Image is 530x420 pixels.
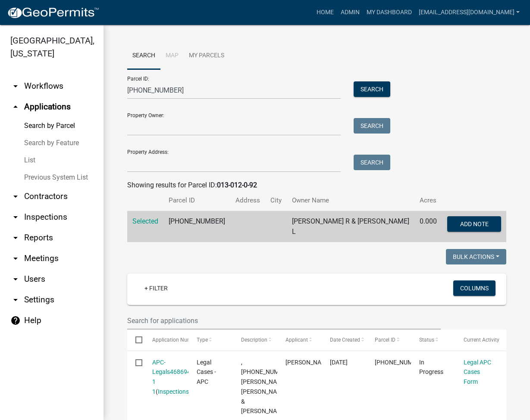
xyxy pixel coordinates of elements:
[127,330,144,350] datatable-header-cell: Select
[363,4,415,21] a: My Dashboard
[10,191,21,202] i: arrow_drop_down
[366,330,411,350] datatable-header-cell: Parcel ID
[197,337,208,343] span: Type
[375,337,395,343] span: Parcel ID
[241,337,267,343] span: Description
[10,253,21,264] i: arrow_drop_down
[163,211,230,243] td: [PHONE_NUMBER]
[152,337,199,343] span: Application Number
[453,280,496,296] button: Columns
[460,221,489,227] span: Add Note
[10,315,21,326] i: help
[330,359,348,366] span: 08/25/2025
[411,330,455,350] datatable-header-cell: Status
[446,249,506,264] button: Bulk Actions
[313,4,337,21] a: Home
[138,280,175,296] a: + Filter
[217,181,257,189] strong: 013-012-0-92
[337,4,363,21] a: Admin
[375,359,426,366] span: 013-012-092
[158,388,189,395] a: Inspections
[285,337,308,343] span: Applicant
[10,102,21,112] i: arrow_drop_up
[10,233,21,243] i: arrow_drop_down
[230,190,265,211] th: Address
[233,330,277,350] datatable-header-cell: Description
[10,295,21,305] i: arrow_drop_down
[241,359,293,415] span: , 013-012-092, Kos BZA,John R & Sherry L Heaton
[10,274,21,284] i: arrow_drop_down
[414,190,442,211] th: Acres
[419,359,443,376] span: In Progress
[265,190,287,211] th: City
[184,42,229,70] a: My Parcels
[152,358,180,397] div: ( )
[127,312,441,330] input: Search for applications
[287,190,414,211] th: Owner Name
[322,330,366,350] datatable-header-cell: Date Created
[464,359,491,386] a: Legal APC Cases Form
[188,330,233,350] datatable-header-cell: Type
[10,212,21,222] i: arrow_drop_down
[10,81,21,91] i: arrow_drop_down
[285,359,332,366] span: Matt Sandy
[330,337,360,343] span: Date Created
[127,180,506,190] div: Showing results for Parcel ID:
[354,81,390,97] button: Search
[152,359,191,395] a: APC-Legals468694 1 1
[419,337,434,343] span: Status
[163,190,230,211] th: Parcel ID
[455,330,500,350] datatable-header-cell: Current Activity
[277,330,322,350] datatable-header-cell: Applicant
[414,211,442,243] td: 0.000
[144,330,188,350] datatable-header-cell: Application Number
[415,4,523,21] a: [EMAIL_ADDRESS][DOMAIN_NAME]
[287,211,414,243] td: [PERSON_NAME] R & [PERSON_NAME] L
[132,217,158,225] a: Selected
[354,155,390,170] button: Search
[354,118,390,134] button: Search
[197,359,216,386] span: Legal Cases - APC
[464,337,499,343] span: Current Activity
[447,216,501,232] button: Add Note
[127,42,160,70] a: Search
